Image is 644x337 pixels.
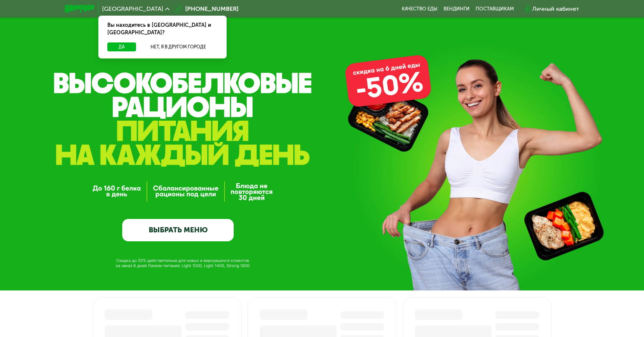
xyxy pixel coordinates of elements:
button: Да [107,42,136,51]
span: [GEOGRAPHIC_DATA] [102,6,163,12]
div: поставщикам [476,6,514,12]
a: Вендинги [443,6,470,12]
a: [PHONE_NUMBER] [173,4,239,13]
div: Личный кабинет [532,4,579,13]
div: Вы находитесь в [GEOGRAPHIC_DATA] и [GEOGRAPHIC_DATA]? [98,16,227,42]
a: Качество еды [402,6,438,12]
button: Нет, я в другом городе [139,42,218,51]
a: ВЫБРАТЬ МЕНЮ [122,219,234,241]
